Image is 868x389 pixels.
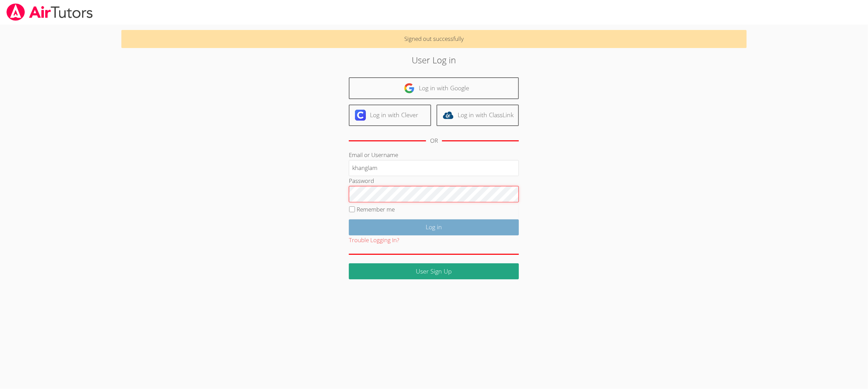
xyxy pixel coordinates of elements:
[349,151,398,159] label: Email or Username
[349,235,399,245] button: Trouble Logging In?
[121,30,746,48] p: Signed out successfully
[443,110,454,121] img: classlink-logo-d6bb404cc1216ec64c9a2012d9dc4662098be43eaf13dc465df04b49fa7ab582.svg
[6,3,93,21] img: airtutors_banner-c4298cdbf04f3fff15de1276eac7730deb9818008684d7c2e4769d2f7ddbe033.png
[349,219,519,235] input: Log in
[357,205,395,213] label: Remember me
[404,83,415,94] img: google-logo-50288ca7cdecda66e5e0955fdab243c47b7ad437acaf1139b6f446037453330a.svg
[430,136,438,146] div: OR
[349,77,519,99] a: Log in with Google
[349,177,374,185] label: Password
[349,263,519,279] a: User Sign Up
[437,105,519,126] a: Log in with ClassLink
[200,53,668,66] h2: User Log in
[349,105,431,126] a: Log in with Clever
[355,110,366,121] img: clever-logo-6eab21bc6e7a338710f1a6ff85c0baf02591cd810cc4098c63d3a4b26e2feb20.svg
